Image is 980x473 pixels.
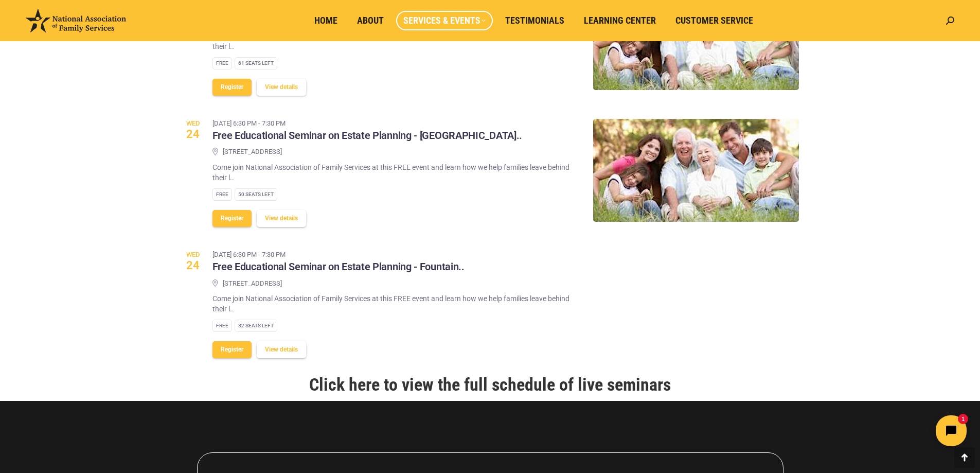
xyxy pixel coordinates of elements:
[212,79,252,96] button: Register
[182,129,205,140] span: 24
[212,162,578,183] p: Come join National Association of Family Services at this FREE event and learn how we help famili...
[314,15,337,26] span: Home
[212,293,578,314] p: Come join National Association of Family Services at this FREE event and learn how we help famili...
[584,15,656,26] span: Learning Center
[235,188,277,201] div: 50 Seats left
[309,374,671,395] a: Click here to view the full schedule of live seminars
[182,120,205,127] span: Wed
[498,11,572,30] a: Testimonials
[350,11,391,30] a: About
[212,341,252,358] button: Register
[212,188,232,201] div: Free
[212,57,232,69] div: Free
[212,210,252,227] button: Register
[357,15,384,26] span: About
[593,250,799,343] img: Free Educational Seminar on Estate Planning - Fountain Valley
[307,11,345,30] a: Home
[593,119,799,222] img: Free Educational Seminar on Estate Planning - Monterey Park
[675,15,753,26] span: Customer Service
[257,210,306,227] button: View details
[212,260,465,274] h3: Free Educational Seminar on Estate Planning - Fountain..
[235,57,277,69] div: 61 Seats left
[257,341,306,358] button: View details
[182,251,205,258] span: Wed
[668,11,760,30] a: Customer Service
[212,129,523,143] h3: Free Educational Seminar on Estate Planning - [GEOGRAPHIC_DATA]..
[212,118,523,129] time: [DATE] 6:30 pm - 7:30 pm
[403,15,486,26] span: Services & Events
[235,320,277,332] div: 32 Seats left
[212,250,465,260] time: [DATE] 6:30 pm - 7:30 pm
[798,407,975,455] iframe: Tidio Chat
[223,147,282,157] span: [STREET_ADDRESS]
[257,79,306,96] button: View details
[182,260,205,271] span: 24
[26,9,126,32] img: National Association of Family Services
[223,279,282,289] span: [STREET_ADDRESS]
[212,320,232,332] div: Free
[577,11,663,30] a: Learning Center
[505,15,564,26] span: Testimonials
